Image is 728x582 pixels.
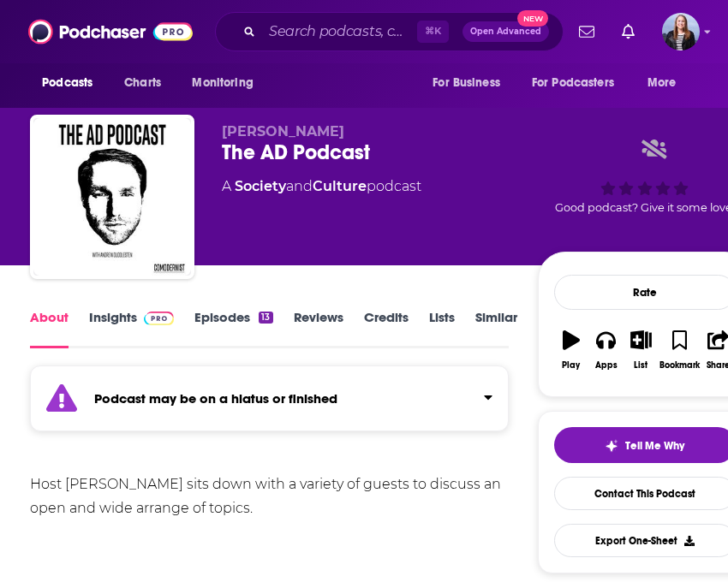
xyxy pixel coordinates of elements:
[624,319,659,381] button: List
[636,67,698,99] button: open menu
[259,312,272,324] div: 13
[286,178,313,194] span: and
[30,472,509,520] div: Host [PERSON_NAME] sits down with a variety of guests to discuss an open and wide arrange of topics.
[625,439,684,453] span: Tell Me Why
[462,21,549,42] button: Open AdvancedNew
[429,309,455,348] a: Lists
[433,71,500,95] span: For Business
[595,360,618,371] div: Apps
[113,67,171,99] a: Charts
[294,309,343,348] a: Reviews
[647,71,677,95] span: More
[572,17,601,46] a: Show notifications dropdown
[124,71,161,95] span: Charts
[470,27,541,36] span: Open Advanced
[588,319,624,381] button: Apps
[144,312,174,325] img: Podchaser Pro
[215,12,564,51] div: Search podcasts, credits, & more...
[33,118,191,276] img: The AD Podcast
[89,309,174,348] a: InsightsPodchaser Pro
[28,15,193,48] img: Podchaser - Follow, Share and Rate Podcasts
[222,176,421,197] div: A podcast
[180,67,275,99] button: open menu
[192,71,253,95] span: Monitoring
[30,376,509,431] section: Click to expand status details
[562,360,580,371] div: Play
[235,178,286,194] a: Society
[605,439,618,453] img: tell me why sparkle
[262,18,417,45] input: Search podcasts, credits, & more...
[615,17,641,46] a: Show notifications dropdown
[30,67,115,99] button: open menu
[554,319,589,381] button: Play
[662,13,700,50] img: User Profile
[659,360,700,371] div: Bookmark
[222,123,344,140] span: [PERSON_NAME]
[42,71,92,95] span: Podcasts
[30,309,69,348] a: About
[417,21,449,43] span: ⌘ K
[662,13,700,50] button: Show profile menu
[313,178,367,194] a: Culture
[634,360,647,371] div: List
[662,13,700,50] span: Logged in as annarice
[659,319,701,381] button: Bookmark
[521,67,639,99] button: open menu
[421,67,522,99] button: open menu
[364,309,409,348] a: Credits
[532,71,614,95] span: For Podcasters
[475,309,517,348] a: Similar
[194,309,272,348] a: Episodes13
[517,10,548,27] span: New
[94,390,337,407] strong: Podcast may be on a hiatus or finished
